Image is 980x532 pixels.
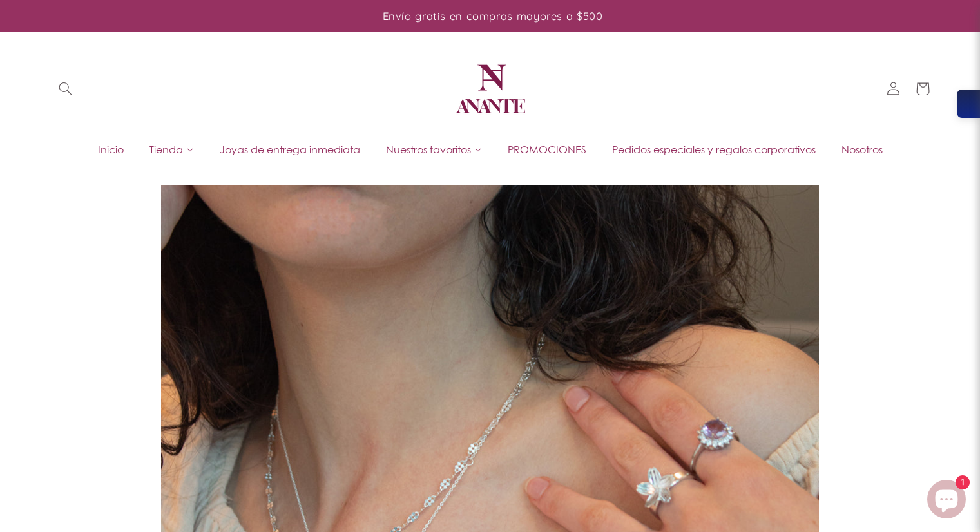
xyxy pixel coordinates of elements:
[599,140,829,159] a: Pedidos especiales y regalos corporativos
[383,9,603,23] span: Envío gratis en compras mayores a $500
[373,140,495,159] a: Nuestros favoritos
[447,45,534,133] a: Anante Joyería | Diseño mexicano
[149,142,183,157] span: Tienda
[841,142,883,157] span: Nosotros
[612,142,816,157] span: Pedidos especiales y regalos corporativos
[508,142,586,157] span: PROMOCIONES
[452,50,529,128] img: Anante Joyería | Diseño mexicano
[98,142,124,157] span: Inicio
[923,480,970,522] inbox-online-store-chat: Chat de la tienda online Shopify
[85,140,137,159] a: Inicio
[386,142,471,157] span: Nuestros favoritos
[50,74,80,104] summary: Búsqueda
[495,140,599,159] a: PROMOCIONES
[207,140,373,159] a: Joyas de entrega inmediata
[220,142,360,157] span: Joyas de entrega inmediata
[137,140,207,159] a: Tienda
[829,140,896,159] a: Nosotros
